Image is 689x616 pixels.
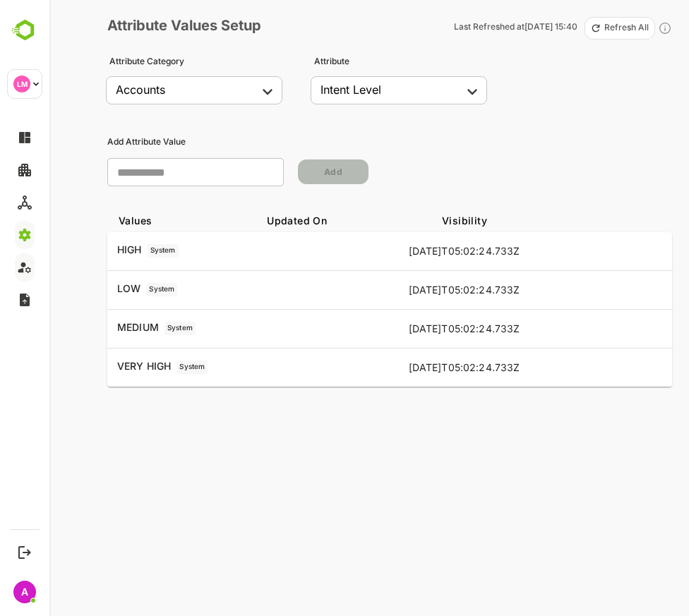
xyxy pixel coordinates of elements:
[119,212,152,229] p: Values
[260,309,669,348] td: [DATE]T05:02:24.733Z
[260,232,669,270] td: [DATE]T05:02:24.733Z
[106,76,282,104] div: Accounts
[117,322,159,334] p: MEDIUM
[658,17,672,39] div: Click to refresh values for all attributes in the selected attribute category
[107,137,668,147] p: Add Attribute Value
[176,361,208,374] p: System
[454,22,577,40] p: Last Refreshed at [DATE] 15:40
[320,83,465,97] div: Intent Level
[314,56,510,67] p: Attribute
[100,17,261,40] p: Attribute Values Setup
[260,348,669,386] td: [DATE]T05:02:24.733Z
[13,76,30,92] div: LM
[7,17,43,44] img: BambooboxLogoMark.f1c84d78b4c51b1a7b5f700c9845e183.svg
[116,83,260,97] div: Accounts
[117,283,140,295] p: LOW
[311,76,487,104] div: Accounts
[585,17,655,40] button: Refresh All
[109,56,305,67] p: Attribute Category
[146,283,177,296] p: System
[117,244,142,256] p: HIGH
[604,23,649,34] p: Refresh All
[260,270,669,309] td: [DATE]T05:02:24.733Z
[117,361,171,373] p: VERY HIGH
[148,244,179,258] p: System
[164,322,196,335] p: System
[15,543,34,562] button: Logout
[442,212,487,229] p: Visibility
[13,581,36,603] div: A
[267,212,327,229] p: Updated On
